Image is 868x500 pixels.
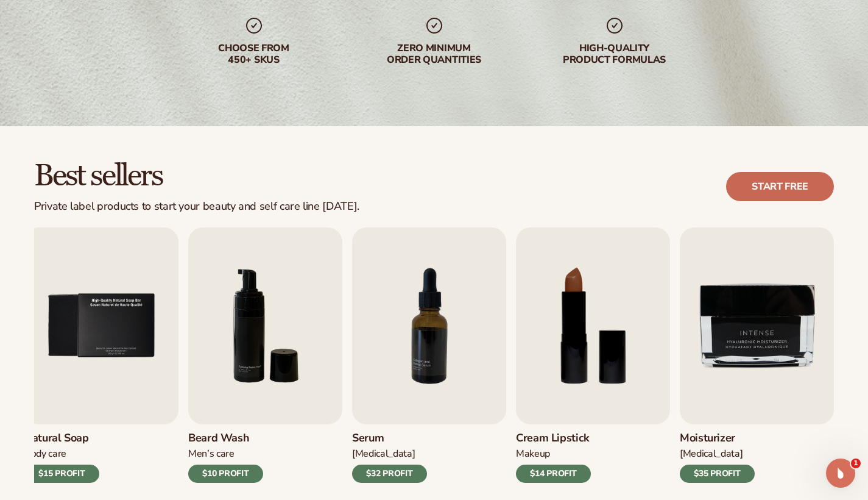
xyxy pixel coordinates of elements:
[356,43,512,66] div: Zero minimum order quantities
[680,227,834,483] a: 9 / 9
[537,43,693,66] div: High-quality product formulas
[34,160,359,193] h2: Best sellers
[352,465,427,483] div: $32 PROFIT
[188,448,263,460] div: Men’s Care
[188,432,263,445] h3: Beard Wash
[680,448,755,460] div: [MEDICAL_DATA]
[851,459,861,468] span: 1
[188,227,342,483] a: 6 / 9
[826,459,855,488] iframe: Intercom live chat
[352,227,506,483] a: 7 / 9
[680,432,755,445] h3: Moisturizer
[24,448,99,460] div: Body Care
[24,227,178,483] a: 5 / 9
[352,432,427,445] h3: Serum
[516,227,670,483] a: 8 / 9
[188,465,263,483] div: $10 PROFIT
[34,200,359,213] div: Private label products to start your beauty and self care line [DATE].
[726,172,834,201] a: Start free
[352,448,427,460] div: [MEDICAL_DATA]
[24,465,99,483] div: $15 PROFIT
[516,465,591,483] div: $14 PROFIT
[516,448,591,460] div: Makeup
[680,465,755,483] div: $35 PROFIT
[176,43,332,66] div: Choose from 450+ Skus
[24,432,99,445] h3: Natural Soap
[516,432,591,445] h3: Cream Lipstick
